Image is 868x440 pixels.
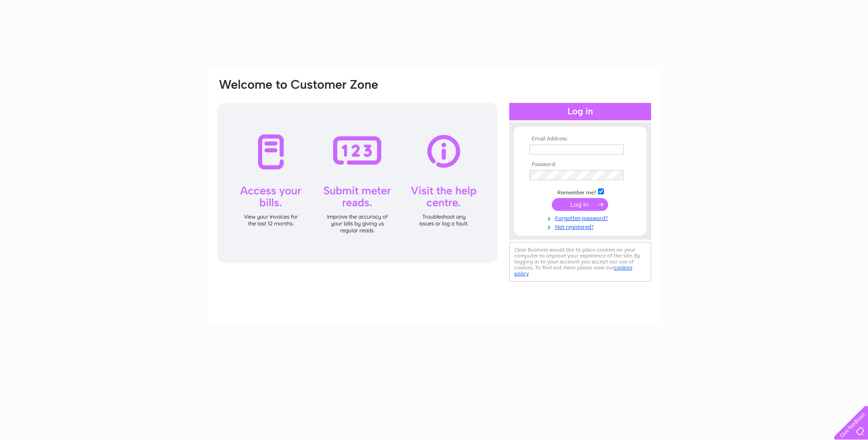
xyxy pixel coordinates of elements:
[529,213,633,222] a: Forgotten password?
[552,198,608,211] input: Submit
[509,242,651,282] div: Clear Business would like to place cookies on your computer to improve your experience of the sit...
[529,222,633,231] a: Not registered?
[527,187,633,196] td: Remember me?
[527,136,633,142] th: Email Address:
[527,161,633,168] th: Password:
[514,264,632,277] a: cookies policy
